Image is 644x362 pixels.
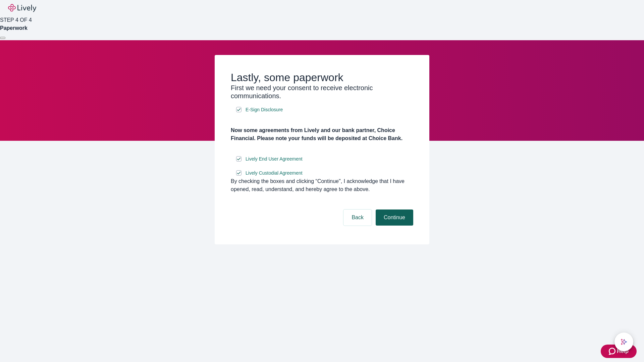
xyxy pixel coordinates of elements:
[231,84,413,100] h3: First we need your consent to receive electronic communications.
[246,170,303,177] span: Lively Custodial Agreement
[376,209,413,226] button: Continue
[246,156,303,163] span: Lively End User Agreement
[246,106,283,113] span: E-Sign Disclosure
[8,4,36,12] img: Lively
[231,71,413,84] h2: Lastly, some paperwork
[601,345,637,358] button: Zendesk support iconHelp
[609,347,617,355] svg: Zendesk support icon
[244,169,304,177] a: e-sign disclosure document
[617,347,629,355] span: Help
[614,333,633,351] button: chat
[621,339,627,345] svg: Lively AI Assistant
[231,177,413,193] div: By checking the boxes and clicking “Continue", I acknowledge that I have opened, read, understand...
[244,106,284,114] a: e-sign disclosure document
[244,155,304,163] a: e-sign disclosure document
[231,126,413,142] h4: Now some agreements from Lively and our bank partner, Choice Financial. Please note your funds wi...
[343,209,372,226] button: Back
